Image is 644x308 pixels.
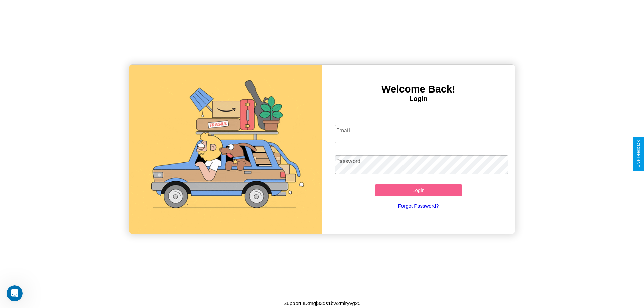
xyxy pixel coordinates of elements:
iframe: Intercom live chat [7,285,23,301]
div: Give Feedback [636,140,641,168]
h4: Login [322,95,515,103]
button: Login [375,184,462,196]
p: Support ID: mgj33ds1bw2mlryvg25 [283,299,360,308]
h3: Welcome Back! [322,83,515,95]
a: Forgot Password? [332,196,505,215]
img: gif [129,65,322,234]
